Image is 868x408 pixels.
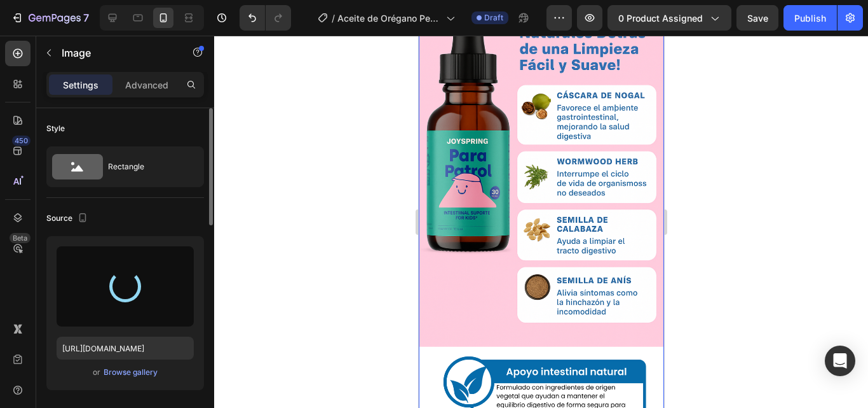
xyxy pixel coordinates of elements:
button: 0 product assigned [607,5,731,31]
span: / [332,11,335,25]
button: Browse gallery [103,366,158,379]
div: Rectangle [108,152,186,181]
p: 7 [83,10,89,25]
iframe: Design area [419,36,664,408]
span: Save [747,13,768,24]
p: Settings [63,78,98,92]
input: https://example.com/image.jpg [57,337,194,360]
span: Draft [484,12,503,24]
span: Aceite de Orégano Pesos [337,11,441,25]
div: Style [46,123,65,134]
div: Beta [10,233,31,243]
p: Image [62,45,170,60]
span: or [93,365,100,380]
button: 7 [5,5,95,31]
button: Save [736,5,778,31]
button: Publish [783,5,837,31]
div: Publish [794,11,826,25]
p: Advanced [125,78,168,92]
div: Open Intercom Messenger [825,346,855,376]
div: Source [46,210,90,227]
div: 450 [12,136,31,146]
div: Browse gallery [104,367,158,378]
div: Undo/Redo [240,5,291,31]
span: 0 product assigned [618,11,703,25]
